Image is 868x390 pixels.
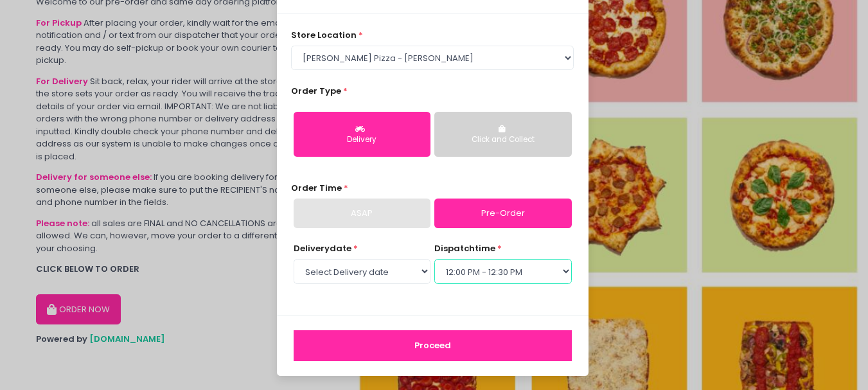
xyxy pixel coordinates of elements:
[434,242,495,254] span: dispatch time
[291,85,341,97] span: Order Type
[291,29,357,41] span: store location
[434,112,571,157] button: Click and Collect
[294,242,351,254] span: Delivery date
[443,134,562,146] div: Click and Collect
[294,112,430,157] button: Delivery
[294,330,572,361] button: Proceed
[303,134,421,146] div: Delivery
[434,199,571,228] a: Pre-Order
[291,182,342,194] span: Order Time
